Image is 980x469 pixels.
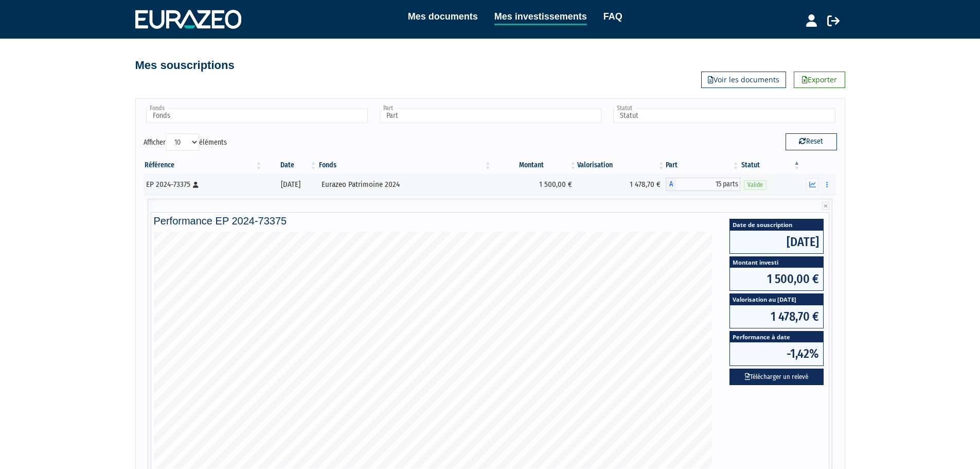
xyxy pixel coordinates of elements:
th: Fonds: activer pour trier la colonne par ordre croissant [318,157,492,174]
i: [Français] Personne physique [193,182,199,188]
div: A - Eurazeo Patrimoine 2024 [666,178,740,191]
th: Part: activer pour trier la colonne par ordre croissant [666,157,740,174]
a: Exporter [794,72,845,88]
button: Reset [786,133,837,150]
a: Mes investissements [494,9,587,25]
span: Valorisation au [DATE] [730,294,823,305]
span: [DATE] [730,231,823,253]
img: 1732889491-logotype_eurazeo_blanc_rvb.png [135,10,241,28]
th: Montant: activer pour trier la colonne par ordre croissant [492,157,577,174]
span: 1 500,00 € [730,268,823,290]
span: 1 478,70 € [730,305,823,328]
a: Mes documents [408,9,478,24]
span: 15 parts [676,178,740,191]
th: Statut : activer pour trier la colonne par ordre d&eacute;croissant [740,157,801,174]
span: Performance à date [730,332,823,342]
span: Valide [744,180,767,190]
div: [DATE] [266,179,314,190]
a: FAQ [603,9,622,24]
span: -1,42% [730,342,823,365]
a: Voir les documents [701,72,786,88]
th: Référence : activer pour trier la colonne par ordre croissant [144,157,263,174]
td: 1 500,00 € [492,174,577,195]
span: Date de souscription [730,219,823,230]
h4: Mes souscriptions [135,59,235,72]
th: Valorisation: activer pour trier la colonne par ordre croissant [577,157,666,174]
select: Afficheréléments [166,133,199,151]
div: Eurazeo Patrimoine 2024 [322,179,489,190]
div: EP 2024-73375 [146,179,260,190]
th: Date: activer pour trier la colonne par ordre croissant [263,157,317,174]
span: Montant investi [730,257,823,268]
td: 1 478,70 € [577,174,666,195]
h4: Performance EP 2024-73375 [154,215,827,227]
label: Afficher éléments [144,133,227,151]
span: A [666,178,676,191]
button: Télécharger un relevé [729,369,824,386]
